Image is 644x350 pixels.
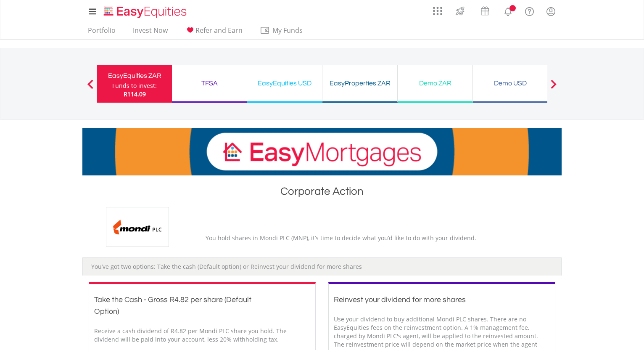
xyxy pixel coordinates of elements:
[112,82,157,90] div: Funds to invest:
[100,2,190,19] a: Home page
[540,2,562,21] a: My Profile
[106,207,169,247] img: EQU.ZA.MNP.png
[182,26,246,39] a: Refer and Earn
[129,26,171,39] a: Invest Now
[519,2,540,19] a: FAQ's and Support
[478,77,543,89] div: Demo USD
[260,25,315,36] span: My Funds
[545,84,562,92] button: Next
[403,77,467,89] div: Demo ZAR
[252,77,317,89] div: EasyEquities USD
[84,26,119,39] a: Portfolio
[206,234,476,242] span: You hold shares in Mondi PLC (MNP), it’s time to decide what you’d like to do with your dividend.
[497,2,519,19] a: Notifications
[82,184,562,203] h1: Corporate Action
[82,84,99,92] button: Previous
[124,90,146,98] span: R114.09
[177,77,242,89] div: TFSA
[428,2,448,16] a: AppsGrid
[102,5,190,19] img: EasyEquities_Logo.png
[433,6,442,16] img: grid-menu-icon.svg
[334,296,466,304] span: Reinvest your dividend for more shares
[94,327,287,343] span: Receive a cash dividend of R4.82 per Mondi PLC share you hold. The dividend will be paid into you...
[327,77,392,89] div: EasyProperties ZAR
[82,128,562,175] img: EasyMortage Promotion Banner
[91,262,362,270] span: You’ve got two options: Take the cash (Default option) or Reinvest your dividend for more shares
[195,26,243,35] span: Refer and Earn
[102,70,167,82] div: EasyEquities ZAR
[478,4,492,18] img: vouchers-v2.svg
[453,4,467,18] img: thrive-v2.svg
[94,296,251,316] span: Take the Cash - Gross R4.82 per share (Default Option)
[472,2,497,18] a: Vouchers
